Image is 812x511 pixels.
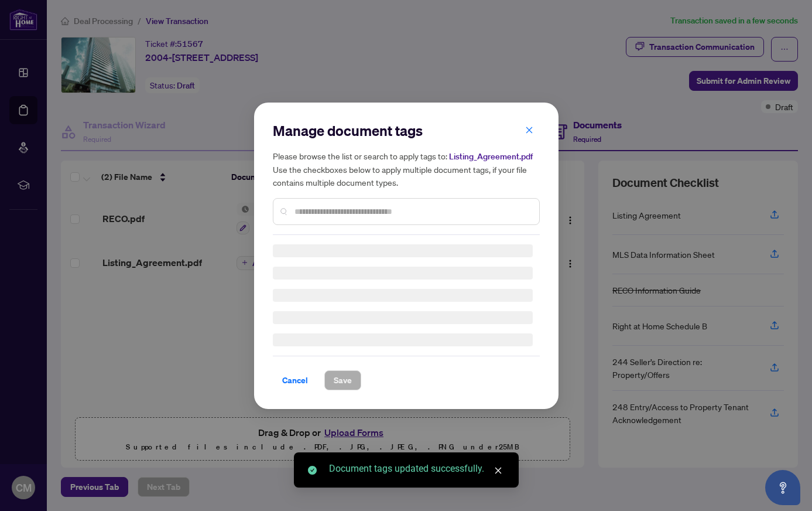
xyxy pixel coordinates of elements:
[494,466,502,475] span: close
[273,121,540,140] h2: Manage document tags
[282,371,308,390] span: Cancel
[308,466,317,475] span: check-circle
[765,470,800,505] button: Open asap
[273,370,317,390] button: Cancel
[492,464,505,477] a: Close
[329,462,505,476] div: Document tags updated successfully.
[525,125,533,134] span: close
[449,151,533,162] span: Listing_Agreement.pdf
[324,370,361,390] button: Save
[273,149,540,189] h5: Please browse the list or search to apply tags to: Use the checkboxes below to apply multiple doc...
